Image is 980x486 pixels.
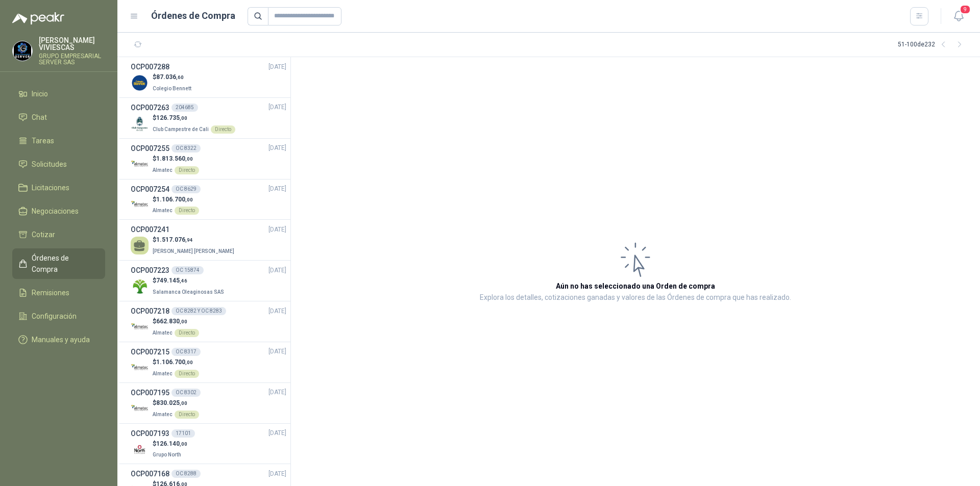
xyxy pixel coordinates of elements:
span: [DATE] [268,62,286,72]
h3: OCP007168 [131,468,169,479]
h3: OCP007255 [131,143,169,154]
a: OCP007195OC 8302[DATE] Company Logo$830.025,00AlmatecDirecto [131,387,286,419]
span: Club Campestre de Cali [153,126,209,132]
img: Company Logo [131,74,149,92]
h3: OCP007215 [131,346,169,357]
img: Company Logo [131,400,149,418]
img: Company Logo [131,115,149,133]
img: Company Logo [131,196,149,214]
a: Órdenes de Compra [12,248,105,279]
a: OCP007241[DATE] $1.517.076,94[PERSON_NAME] [PERSON_NAME] [131,224,286,256]
span: Configuración [32,311,77,322]
img: Company Logo [131,277,149,295]
span: ,46 [180,278,187,284]
span: Almatec [153,412,173,417]
h3: OCP007218 [131,305,169,317]
a: OCP007223OC 15874[DATE] Company Logo$749.145,46Salamanca Oleaginosas SAS [131,265,286,297]
span: [DATE] [268,388,286,397]
p: $ [153,317,199,326]
div: Directo [211,125,235,134]
div: 204685 [171,104,198,112]
p: GRUPO EMPRESARIAL SERVER SAS [39,53,105,65]
p: $ [153,357,199,367]
h3: OCP007193 [131,428,169,439]
span: ,00 [185,360,193,365]
span: 126.735 [156,114,187,121]
span: Almatec [153,208,173,213]
span: ,00 [185,156,193,162]
a: OCP007255OC 8322[DATE] Company Logo$1.813.560,00AlmatecDirecto [131,143,286,175]
img: Company Logo [131,318,149,336]
span: [DATE] [268,469,286,479]
p: $ [153,439,187,449]
span: ,60 [176,74,184,80]
a: Tareas [12,131,105,150]
span: ,00 [185,197,193,202]
p: $ [153,195,199,204]
p: Explora los detalles, cotizaciones ganadas y valores de las Órdenes de compra que has realizado. [480,292,791,304]
span: ,00 [180,441,187,447]
span: 830.025 [156,399,187,406]
a: Inicio [12,84,105,104]
span: Almatec [153,330,173,336]
div: OC 8629 [171,185,201,193]
span: [DATE] [268,143,286,153]
span: 126.140 [156,440,187,447]
span: Chat [32,112,47,123]
span: Tareas [32,135,54,146]
div: OC 8322 [171,144,201,152]
a: OCP007288[DATE] Company Logo$87.036,60Colegio Bennett [131,61,286,93]
a: OCP007215OC 8317[DATE] Company Logo$1.106.700,00AlmatecDirecto [131,346,286,378]
a: Manuales y ayuda [12,330,105,349]
img: Logo peakr [12,12,64,24]
a: Remisiones [12,283,105,302]
span: Órdenes de Compra [32,252,95,275]
a: OCP007263204685[DATE] Company Logo$126.735,00Club Campestre de CaliDirecto [131,102,286,134]
a: OCP007254OC 8629[DATE] Company Logo$1.106.700,00AlmatecDirecto [131,184,286,216]
span: Remisiones [32,287,69,298]
a: OCP00719317101[DATE] Company Logo$126.140,00Grupo North [131,428,286,460]
div: OC 15874 [171,266,204,274]
h3: Aún no has seleccionado una Orden de compra [556,280,715,292]
div: OC 8282 Y OC 8283 [171,307,226,315]
p: $ [153,398,199,408]
p: $ [153,235,236,245]
div: Directo [175,166,199,174]
span: Inicio [32,88,48,99]
p: $ [153,113,235,123]
a: Configuración [12,306,105,326]
div: Directo [175,329,199,337]
div: 51 - 100 de 232 [898,37,968,53]
span: Licitaciones [32,182,69,193]
p: [PERSON_NAME] VIVIESCAS [39,37,105,51]
span: 662.830 [156,318,187,325]
div: OC 8288 [171,470,201,478]
img: Company Logo [131,156,149,173]
span: Cotizar [32,229,55,240]
span: [DATE] [268,347,286,356]
button: 9 [949,7,968,25]
a: Solicitudes [12,155,105,174]
span: [DATE] [268,266,286,275]
div: Directo [175,207,199,215]
span: Negociaciones [32,206,79,217]
span: Grupo North [153,452,181,457]
h3: OCP007288 [131,61,169,72]
h1: Órdenes de Compra [151,9,235,23]
img: Company Logo [131,359,149,377]
p: $ [153,154,199,164]
span: Manuales y ayuda [32,334,90,345]
span: 1.517.076 [156,236,193,243]
span: 87.036 [156,73,184,81]
span: ,94 [185,237,193,243]
span: [DATE] [268,184,286,194]
a: Cotizar [12,225,105,244]
h3: OCP007223 [131,265,169,276]
div: 17101 [171,429,195,438]
span: Colegio Bennett [153,86,191,91]
h3: OCP007254 [131,184,169,195]
p: $ [153,276,226,286]
div: OC 8302 [171,389,201,397]
span: 1.106.700 [156,196,193,203]
span: 749.145 [156,277,187,284]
